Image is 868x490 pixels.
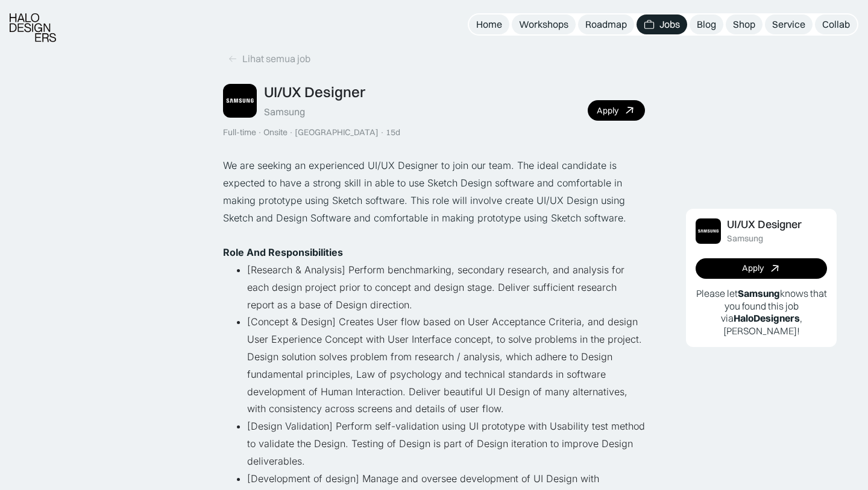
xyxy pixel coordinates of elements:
[386,127,400,138] div: 15d
[597,106,618,116] div: Apply
[223,226,645,244] p: ‍
[264,106,305,118] div: Samsung
[659,18,680,31] div: Jobs
[738,287,780,299] b: Samsung
[247,418,645,469] li: [Design Validation] Perform self-validation using UI prototype with Usability test method to vali...
[727,218,802,231] div: UI/UX Designer
[223,244,645,261] p: ‍
[289,127,294,138] div: ·
[476,18,502,31] div: Home
[726,14,763,34] a: Shop
[696,218,721,244] img: Job Image
[223,127,256,138] div: Full-time
[223,84,257,118] img: Job Image
[733,18,755,31] div: Shop
[585,18,627,31] div: Roadmap
[772,18,805,31] div: Service
[815,14,857,34] a: Collab
[697,18,716,31] div: Blog
[247,313,645,418] li: [Concept & Design] Creates User flow based on User Acceptance Criteria, and design User Experienc...
[512,14,576,34] a: Workshops
[822,18,850,31] div: Collab
[295,127,379,138] div: [GEOGRAPHIC_DATA]
[247,261,645,313] li: [Research & Analysis] Perform benchmarking, secondary research, and analysis for each design proj...
[734,312,800,324] b: HaloDesigners
[696,258,827,279] a: Apply
[765,14,813,34] a: Service
[263,127,288,138] div: Onsite
[223,49,315,69] a: Lihat semua job
[696,287,827,337] p: Please let knows that you found this job via , [PERSON_NAME]!
[588,100,645,121] a: Apply
[690,14,723,34] a: Blog
[469,14,509,34] a: Home
[519,18,568,31] div: Workshops
[264,83,365,101] div: UI/UX Designer
[727,234,763,244] div: Samsung
[223,246,343,258] strong: Role And Responsibilities
[242,52,310,65] div: Lihat semua job
[223,157,645,226] p: We are seeking an experienced UI/UX Designer to join our team. The ideal candidate is expected to...
[637,14,687,34] a: Jobs
[380,127,385,138] div: ·
[578,14,634,34] a: Roadmap
[742,263,764,273] div: Apply
[257,127,262,138] div: ·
